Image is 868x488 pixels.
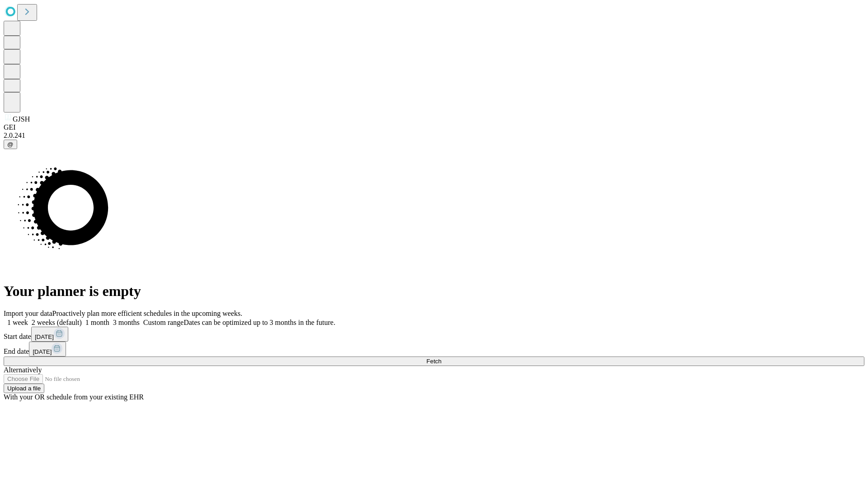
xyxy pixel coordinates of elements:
div: GEI [4,123,864,131]
span: 1 month [85,319,109,326]
span: 1 week [7,319,28,326]
span: Proactively plan more efficient schedules in the upcoming weeks. [52,310,242,317]
button: Upload a file [4,384,44,393]
button: [DATE] [31,327,68,342]
span: 3 months [113,319,140,326]
button: Fetch [4,357,864,366]
span: With your OR schedule from your existing EHR [4,393,144,401]
div: 2.0.241 [4,131,864,140]
span: Custom range [143,319,184,326]
span: Alternatively [4,366,42,374]
span: Dates can be optimized up to 3 months in the future. [184,319,335,326]
span: Fetch [426,358,441,365]
span: [DATE] [35,333,54,340]
span: GJSH [13,115,30,123]
h1: Your planner is empty [4,283,864,300]
div: End date [4,342,864,357]
span: [DATE] [33,348,52,355]
span: Import your data [4,310,52,317]
button: [DATE] [29,342,66,357]
span: @ [7,141,14,148]
div: Start date [4,327,864,342]
button: @ [4,140,17,149]
span: 2 weeks (default) [32,319,82,326]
